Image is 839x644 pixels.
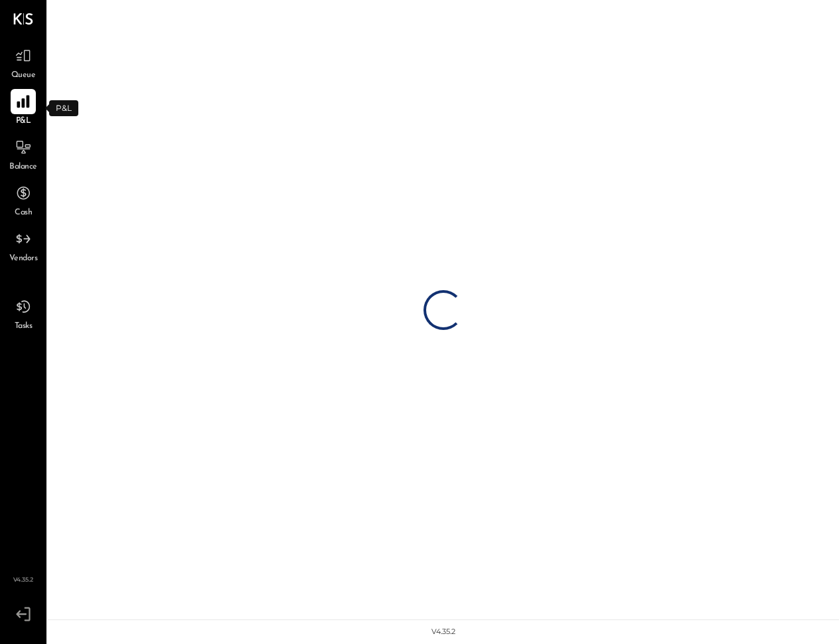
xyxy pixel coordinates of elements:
a: Queue [1,43,46,82]
span: P&L [16,116,31,127]
div: P&L [49,100,78,116]
span: Tasks [15,321,33,333]
span: Vendors [9,253,38,265]
span: Balance [9,161,37,173]
a: Tasks [1,294,46,333]
span: Cash [15,207,32,219]
a: P&L [1,89,46,127]
a: Cash [1,181,46,219]
a: Vendors [1,226,46,265]
div: v 4.35.2 [431,627,455,637]
span: Queue [11,70,36,82]
a: Balance [1,135,46,173]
